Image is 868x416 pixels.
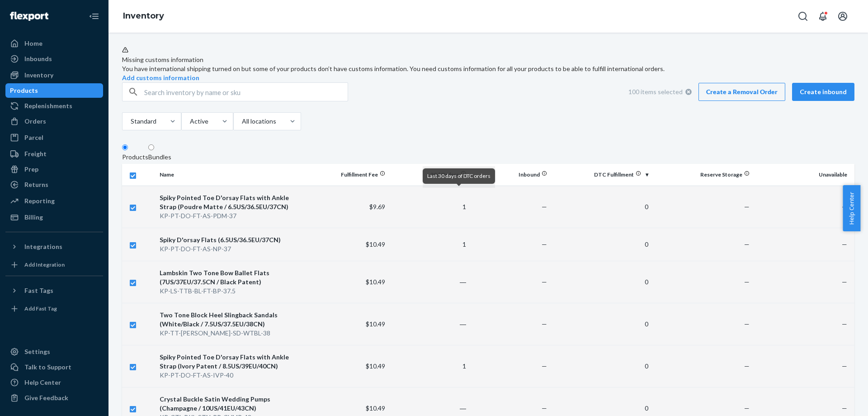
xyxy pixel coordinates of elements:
a: Settings [5,344,103,359]
td: 0 [551,345,652,387]
span: — [542,278,547,286]
span: $9.69 [369,203,385,210]
a: Products [5,83,103,98]
td: ― [389,261,470,303]
input: Active [189,117,190,126]
span: — [842,362,847,370]
span: Help Center [843,185,860,231]
button: Integrations [5,239,103,254]
span: — [542,240,547,248]
div: You have international shipping turned on but some of your products don’t have customs informatio... [122,64,854,73]
div: Billing [24,213,43,222]
span: $10.49 [366,320,385,328]
div: 100 items selected [628,83,692,101]
th: Name [156,164,308,186]
a: Create a Removal Order [698,83,785,101]
td: 0 [551,228,652,261]
div: Inventory [24,71,53,80]
span: — [744,278,750,286]
div: Integrations [24,242,62,251]
input: Products [122,144,128,150]
div: KP-PT-DO-FT-AS-NP-37 [160,244,304,253]
img: Flexport logo [10,12,48,21]
div: Last 30 days of DTC orders [427,172,491,180]
div: Bundles [148,153,171,162]
span: — [842,278,847,286]
div: Freight [24,149,47,158]
button: Create inbound [792,83,854,101]
td: 1 [389,228,470,261]
a: Home [5,36,103,51]
a: Parcel [5,130,103,145]
div: KP-LS-TTB-BL-FT-BP-37.5 [160,287,304,296]
a: Reporting [5,194,103,208]
td: 1 [389,186,470,228]
span: — [542,362,547,370]
a: Inventory [123,11,164,21]
div: Spiky Pointed Toe D'orsay Flats with Ankle Strap (Ivory Patent / 8.5US/39EU/40CN) [160,353,304,371]
th: DTC Fulfillment [551,164,652,186]
a: Add Integration [5,258,103,272]
button: Close Navigation [85,7,103,25]
div: Settings [24,347,50,356]
div: Fast Tags [24,286,53,295]
a: Prep [5,162,103,177]
td: 0 [551,186,652,228]
a: Inbounds [5,52,103,66]
span: — [842,203,847,210]
span: Support [18,6,51,14]
th: Unavailable [753,164,854,186]
div: Products [122,153,148,162]
a: Returns [5,177,103,192]
div: Spiky Pointed Toe D'orsay Flats with Ankle Strap (Poudre Matte / 6.5US/36.5EU/37CN) [160,193,304,211]
a: Inventory [5,68,103,82]
div: Reporting [24,196,55,206]
span: — [542,203,547,210]
th: Reserve Storage [652,164,753,186]
div: Lambskin Two Tone Bow Ballet Flats (7US/37EU/37.5CN / Black Patent) [160,268,304,287]
a: Help Center [5,375,103,390]
span: $10.49 [366,404,385,412]
button: Fast Tags [5,283,103,298]
span: — [744,404,750,412]
th: Fulfillment Fee [308,164,389,186]
a: Replenishments [5,99,103,113]
div: KP-TT-[PERSON_NAME]-SD-WTBL-38 [160,329,304,338]
th: 30d Orders [389,164,470,186]
span: $10.49 [366,240,385,248]
span: — [744,203,750,210]
div: Crystal Buckle Satin Wedding Pumps (Champagne / 10US/41EU/43CN) [160,395,304,413]
a: Billing [5,210,103,225]
span: — [842,320,847,328]
span: — [744,362,750,370]
a: Add Fast Tag [5,301,103,316]
div: Help Center [24,378,61,387]
div: Returns [24,180,48,189]
span: — [744,240,750,248]
div: Home [24,39,42,48]
button: Open account menu [834,7,852,25]
span: — [842,404,847,412]
span: — [542,320,547,328]
span: — [542,404,547,412]
input: Search inventory by name or sku [144,83,348,101]
div: Parcel [24,133,43,142]
span: Missing customs information [122,56,203,63]
div: Two Tone Block Heel Slingback Sandals (White/Black / 7.5US/37.5EU/38CN) [160,311,304,329]
strong: Add customs information [122,74,199,81]
div: Inbounds [24,54,52,63]
div: Talk to Support [24,363,71,372]
input: All locations [241,117,242,126]
div: Add Integration [24,261,65,268]
div: Add Fast Tag [24,305,57,312]
input: Bundles [148,144,154,150]
span: — [842,240,847,248]
div: Orders [24,117,46,126]
button: Open Search Box [794,7,812,25]
td: ― [389,303,470,345]
th: Inbound [470,164,551,186]
div: KP-PT-DO-FT-AS-PDM-37 [160,211,304,220]
div: Spiky D'orsay Flats (6.5US/36.5EU/37CN) [160,235,304,244]
input: Standard [130,117,131,126]
div: Give Feedback [24,393,68,402]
